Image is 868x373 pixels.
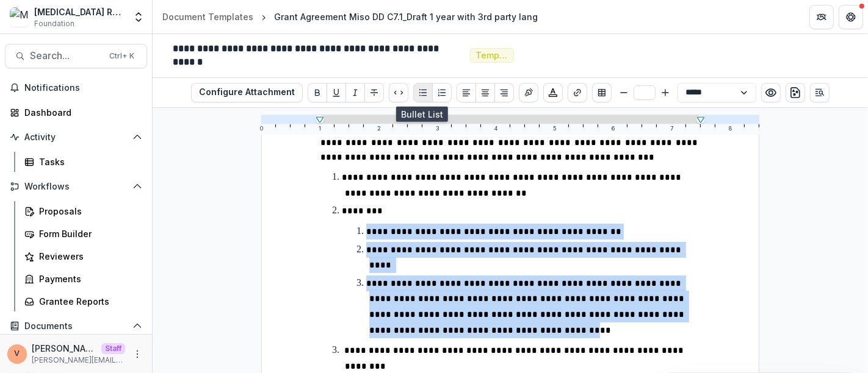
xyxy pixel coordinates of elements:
div: Form Builder [39,227,137,240]
button: Bullet List [413,83,433,102]
a: Grantee Reports [20,291,147,311]
button: Preview preview-doc.pdf [761,83,781,102]
button: Align Center [476,83,495,102]
div: Venkat [15,350,20,358]
button: Partners [809,5,834,29]
button: Insert Signature [519,83,538,102]
a: Proposals [20,201,147,221]
button: Open Activity [5,127,147,147]
button: Search... [5,44,147,68]
button: Get Help [839,5,863,29]
a: Form Builder [20,224,147,244]
span: Foundation [34,18,74,29]
p: [PERSON_NAME] [32,342,96,355]
div: Proposals [39,205,137,218]
button: Configure Attachment [191,83,303,102]
span: Notifications [24,83,142,93]
div: Reviewers [39,250,137,263]
button: Open Editor Sidebar [810,83,830,102]
p: [PERSON_NAME][EMAIL_ADDRESS][DOMAIN_NAME] [32,355,125,366]
a: Payments [20,269,147,289]
a: Dashboard [5,102,147,123]
div: Tasks [39,155,137,168]
button: Align Left [457,83,476,102]
button: Create link [568,83,587,102]
span: Workflows [24,182,128,192]
div: Grant Agreement Miso DD C7.1_Draft 1 year with 3rd party lang [274,10,538,23]
button: Open Workflows [5,177,147,196]
button: Notifications [5,78,147,98]
a: Reviewers [20,246,147,266]
span: Activity [24,132,128,143]
span: Documents [24,321,128,332]
button: Ordered List [432,83,452,102]
button: Open entity switcher [130,5,147,29]
div: [MEDICAL_DATA] Research Fund Workflow Sandbox [34,5,125,18]
p: Staff [101,343,125,354]
button: Code [389,83,408,102]
button: Choose font color [543,83,563,102]
img: Misophonia Research Fund Workflow Sandbox [10,7,29,27]
div: Dashboard [24,106,137,119]
button: Align Right [494,83,514,102]
div: Payments [39,272,137,285]
a: Tasks [20,152,147,172]
span: Search... [30,50,102,62]
div: Grantee Reports [39,295,137,308]
nav: breadcrumb [157,8,543,26]
button: Bigger [658,85,673,100]
div: Ctrl + K [107,49,137,63]
button: Smaller [617,85,631,100]
button: Open Documents [5,316,147,336]
span: Template [476,51,508,61]
a: Document Templates [157,8,258,26]
button: download-word [786,83,805,102]
button: Insert Table [592,83,612,102]
button: Underline [327,83,346,102]
button: More [130,347,145,361]
button: Bold [308,83,327,102]
div: Document Templates [162,10,253,23]
button: Strike [364,83,384,102]
button: Italicize [345,83,365,102]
